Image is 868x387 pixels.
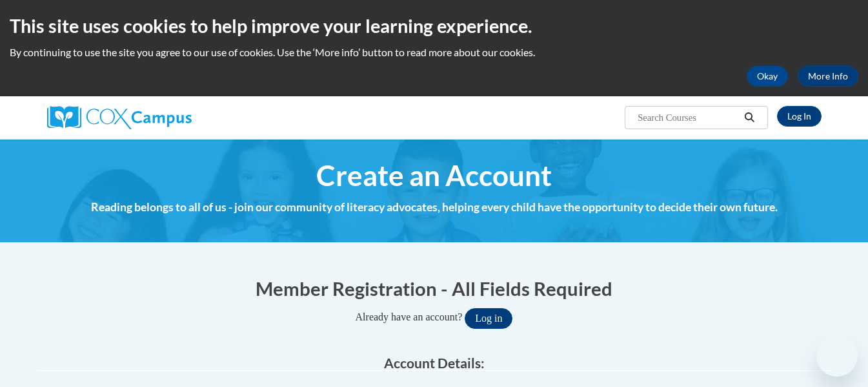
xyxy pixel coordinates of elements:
button: Search [740,110,759,125]
p: By continuing to use the site you agree to our use of cookies. Use the ‘More info’ button to read... [10,45,858,59]
button: Okay [747,66,788,87]
span: Already have an account? [356,311,463,322]
img: Cox Campus [47,106,192,129]
input: Search Courses [636,110,740,125]
a: Log In [777,106,822,127]
span: Create an Account [316,158,552,193]
a: More Info [798,66,858,87]
h1: Member Registration - All Fields Required [37,275,831,302]
button: Log in [465,308,512,329]
iframe: Button to launch messaging window [816,335,858,377]
h2: This site uses cookies to help improve your learning experience. [10,13,858,39]
span: Account Details: [384,355,485,371]
h4: Reading belongs to all of us - join our community of literacy advocates, helping every child have... [37,199,831,216]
